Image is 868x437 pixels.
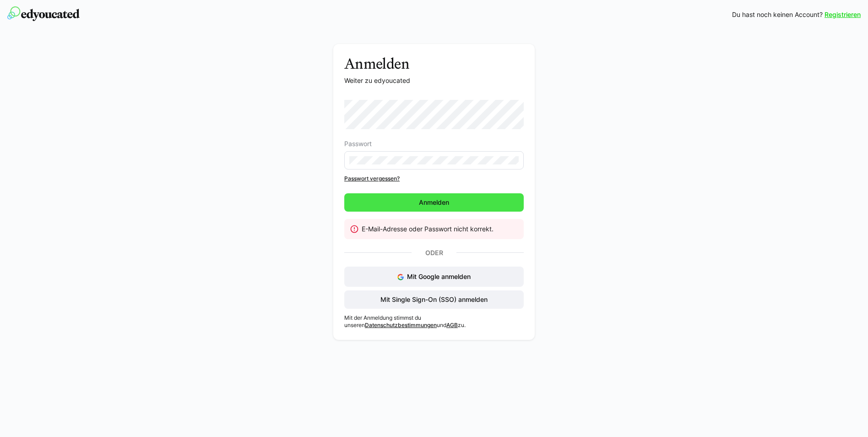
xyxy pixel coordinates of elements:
span: Du hast noch keinen Account? [732,10,823,19]
a: Passwort vergessen? [344,175,524,182]
span: Anmelden [418,198,450,207]
img: edyoucated [7,6,80,21]
button: Anmelden [344,193,524,212]
button: Mit Single Sign-On (SSO) anmelden [344,290,524,309]
span: Mit Google anmelden [407,273,471,280]
a: AGB [446,322,458,328]
p: Mit der Anmeldung stimmst du unseren und zu. [344,314,524,329]
p: Oder [412,246,456,259]
h3: Anmelden [344,55,524,72]
span: Passwort [344,140,372,147]
a: Datenschutzbestimmungen [365,322,437,328]
div: E-Mail-Adresse oder Passwort nicht korrekt. [362,224,516,234]
button: Mit Google anmelden [344,267,524,287]
p: Weiter zu edyoucated [344,76,524,85]
span: Mit Single Sign-On (SSO) anmelden [379,295,489,304]
a: Registrieren [825,10,861,19]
